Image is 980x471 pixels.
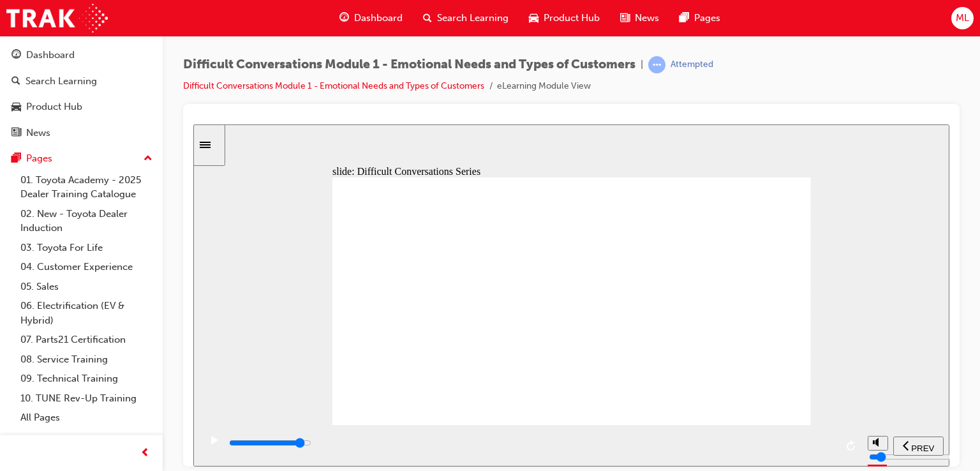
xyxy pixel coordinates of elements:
[437,11,509,26] span: Search Learning
[26,48,75,63] div: Dashboard
[620,10,630,26] span: news-icon
[700,301,750,342] nav: slide navigation
[6,301,668,342] div: playback controls
[676,327,758,338] input: volume
[648,56,665,73] span: learningRecordVerb_ATTEMPT-icon
[718,319,741,329] span: PREV
[183,80,484,91] a: Difficult Conversations Module 1 - Emotional Needs and Types of Customers
[26,126,50,140] div: News
[26,74,97,89] div: Search Learning
[6,311,28,333] button: play/pause
[635,11,659,26] span: News
[641,57,643,72] span: |
[497,79,591,94] li: eLearning Module View
[11,76,20,87] span: search-icon
[15,170,158,204] a: 01. Toyota Academy - 2025 Dealer Training Catalogue
[15,408,158,428] a: All Pages
[26,100,82,114] div: Product Hub
[694,11,720,26] span: Pages
[610,5,669,31] a: news-iconNews
[354,11,403,26] span: Dashboard
[144,151,152,167] span: up-icon
[15,277,158,297] a: 05. Sales
[15,296,158,330] a: 06. Electrification (EV & Hybrid)
[15,389,158,408] a: 10. TUNE Rev-Up Training
[529,10,538,26] span: car-icon
[15,238,158,258] a: 03. Toyota For Life
[674,301,694,342] div: misc controls
[183,57,635,72] span: Difficult Conversations Module 1 - Emotional Needs and Types of Customers
[679,10,689,26] span: pages-icon
[5,43,158,67] a: Dashboard
[26,151,52,166] div: Pages
[674,311,695,326] button: volume
[671,59,713,71] div: Attempted
[339,10,349,26] span: guage-icon
[5,70,158,93] a: Search Learning
[669,5,731,31] a: pages-iconPages
[423,10,432,26] span: search-icon
[11,101,21,113] span: car-icon
[140,445,150,461] span: prev-icon
[413,5,519,31] a: search-iconSearch Learning
[5,147,158,170] button: Pages
[15,369,158,389] a: 09. Technical Training
[15,330,158,350] a: 07. Parts21 Certification
[700,312,750,331] button: previous
[36,313,118,324] input: slide progress
[11,128,21,139] span: news-icon
[956,11,969,26] span: ML
[5,121,158,145] a: News
[5,41,158,147] button: DashboardSearch LearningProduct HubNews
[15,204,158,238] a: 02. New - Toyota Dealer Induction
[11,153,21,165] span: pages-icon
[5,95,158,119] a: Product Hub
[6,4,108,33] img: Trak
[11,50,21,61] span: guage-icon
[951,7,974,29] button: ML
[15,257,158,277] a: 04. Customer Experience
[544,11,600,26] span: Product Hub
[15,350,158,370] a: 08. Service Training
[649,312,668,331] button: replay
[329,5,413,31] a: guage-iconDashboard
[519,5,610,31] a: car-iconProduct Hub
